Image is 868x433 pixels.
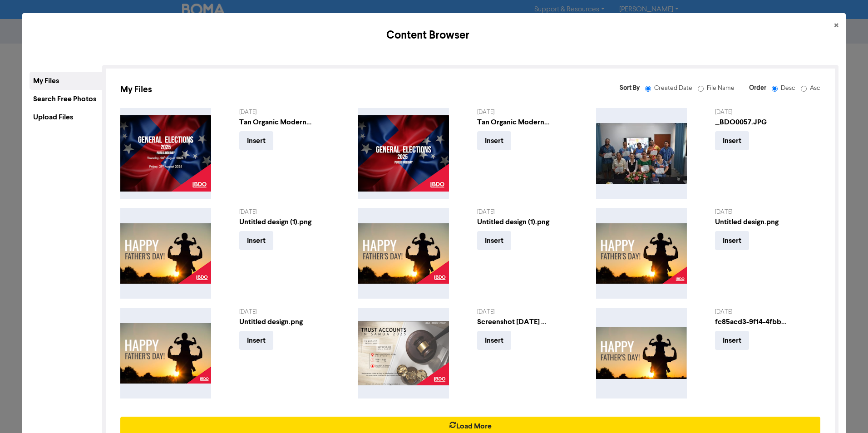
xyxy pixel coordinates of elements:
span: × [834,19,838,33]
button: Insert [715,131,749,150]
div: Untitled design.png [239,316,312,327]
button: Insert [239,231,273,250]
div: Tan Organic Modern Shadow Background Inspirational Quote Facebook Post (1).png [477,117,550,128]
div: [DATE] [239,308,345,316]
button: Insert [715,231,749,250]
div: [DATE] [715,208,820,216]
div: My Files [30,72,102,90]
div: [DATE] [239,208,345,216]
label: Desc [774,84,803,93]
div: [DATE] [239,108,345,117]
div: Screenshot 2025-08-05 095228.png [477,316,550,327]
div: Untitled design (1).png [477,216,550,227]
div: [DATE] [477,108,582,117]
div: _BDO0057.JPG [715,117,788,128]
label: File Name [700,84,735,93]
div: [DATE] [715,108,820,117]
span: Order [749,84,766,92]
button: Close [827,13,846,39]
input: File Name [698,86,704,92]
div: Upload Files [30,108,102,126]
div: Search Free Photos [30,90,102,108]
button: Insert [239,331,273,350]
label: Created Date [647,84,700,93]
div: Tan Organic Modern Shadow Background Inspirational Quote Facebook Post.png [239,117,312,128]
input: Desc [772,86,778,92]
button: Insert [477,131,511,150]
iframe: Chat Widget [823,389,868,433]
input: Created Date [645,86,651,92]
button: Insert [239,131,273,150]
div: My Files [120,83,464,96]
div: [DATE] [477,208,582,216]
div: fc85acd3-9f14-4fbb-8646-298e5b5f7e9f.png [715,316,788,327]
div: [DATE] [715,308,820,316]
label: Asc [803,84,820,93]
div: Untitled design.png [715,216,788,227]
span: Sort By [620,84,640,92]
button: Insert [477,231,511,250]
div: Untitled design (1).png [239,216,312,227]
h5: Content Browser [30,27,827,44]
button: Insert [715,331,749,350]
div: [DATE] [477,308,582,316]
input: Asc [801,86,807,92]
button: Insert [477,331,511,350]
